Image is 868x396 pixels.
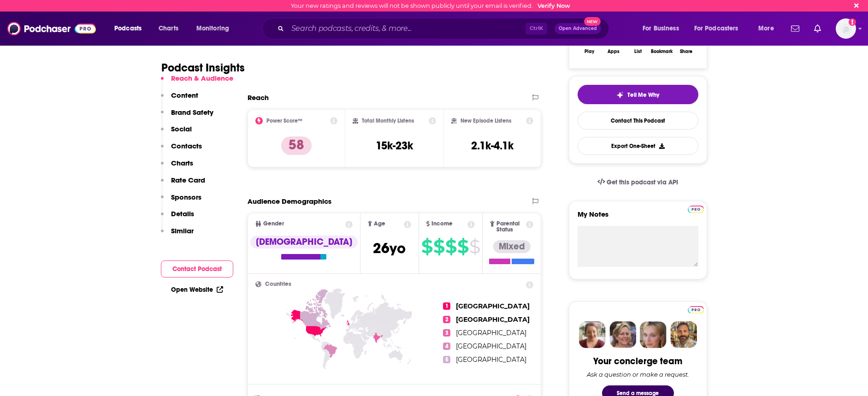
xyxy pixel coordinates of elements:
button: open menu [108,21,154,36]
span: Charts [159,22,178,35]
h2: Power Score™ [266,118,302,124]
span: 1 [443,302,450,310]
div: Your new ratings and reviews will not be shown publicly until your email is verified. [291,2,570,9]
span: [GEOGRAPHIC_DATA] [456,355,526,364]
span: Logged in as MelissaPS [836,18,856,39]
div: Your concierge team [593,355,682,367]
p: Contacts [171,142,202,150]
h2: Reach [248,93,269,102]
span: Podcasts [114,22,142,35]
span: Ctrl K [526,23,547,35]
span: Countries [265,281,291,287]
button: open menu [752,21,785,36]
span: 5 [443,356,450,363]
div: List [634,49,642,54]
p: Brand Safety [171,108,213,117]
p: Social [171,124,192,133]
div: [DEMOGRAPHIC_DATA] [250,236,358,248]
a: Show notifications dropdown [787,21,803,36]
span: [GEOGRAPHIC_DATA] [456,329,526,337]
p: Rate Card [171,176,205,184]
div: Play [585,49,594,54]
button: Sponsors [161,193,201,210]
button: Show profile menu [836,18,856,39]
span: More [758,22,774,35]
button: Reach & Audience [161,74,233,91]
span: [GEOGRAPHIC_DATA] [456,302,530,310]
input: Search podcasts, credits, & more... [288,21,526,36]
h2: New Episode Listens [461,118,511,124]
p: Similar [171,226,194,235]
button: tell me why sparkleTell Me Why [578,85,698,104]
a: Show notifications dropdown [810,21,825,36]
span: $ [421,239,432,254]
span: For Business [643,22,679,35]
button: Contact Podcast [161,260,233,278]
span: $ [469,239,480,254]
p: Charts [171,159,193,167]
div: Ask a question or make a request. [587,371,689,378]
div: Share [680,49,692,54]
button: Brand Safety [161,108,213,125]
p: 58 [281,136,312,155]
button: Export One-Sheet [578,137,698,155]
div: Bookmark [651,49,673,54]
div: Mixed [493,240,531,253]
h2: Total Monthly Listens [362,118,414,124]
span: $ [445,239,456,254]
span: Tell Me Why [627,91,659,99]
span: Parental Status [496,221,525,233]
button: Details [161,209,194,226]
h3: 2.1k-4.1k [471,139,514,153]
span: For Podcasters [694,22,738,35]
span: Monitoring [196,22,229,35]
p: Sponsors [171,193,201,201]
div: Apps [608,49,620,54]
span: $ [457,239,468,254]
a: Get this podcast via API [590,171,686,194]
img: Jules Profile [640,321,667,348]
span: 3 [443,329,450,337]
h1: Podcast Insights [161,61,245,75]
span: 26 yo [373,239,406,257]
img: Jon Profile [670,321,697,348]
img: Podchaser - Follow, Share and Rate Podcasts [7,20,96,37]
div: Search podcasts, credits, & more... [271,18,618,39]
p: Reach & Audience [171,74,233,83]
span: Gender [263,221,284,227]
img: tell me why sparkle [616,91,624,99]
img: Podchaser Pro [688,206,704,213]
p: Content [171,91,198,100]
button: Open AdvancedNew [555,23,601,34]
span: [GEOGRAPHIC_DATA] [456,315,530,324]
a: Pro website [688,204,704,213]
button: open menu [636,21,691,36]
img: Sydney Profile [579,321,606,348]
button: open menu [688,21,752,36]
a: Verify Now [537,2,570,9]
button: Similar [161,226,194,243]
p: Details [171,209,194,218]
span: Open Advanced [559,26,597,31]
button: Social [161,124,192,142]
button: Contacts [161,142,202,159]
a: Charts [153,21,184,36]
img: User Profile [836,18,856,39]
img: Barbara Profile [609,321,636,348]
button: Content [161,91,198,108]
span: Get this podcast via API [607,178,678,186]
button: Charts [161,159,193,176]
span: Age [374,221,385,227]
a: Pro website [688,305,704,313]
span: [GEOGRAPHIC_DATA] [456,342,526,350]
img: Podchaser Pro [688,306,704,313]
button: Rate Card [161,176,205,193]
label: My Notes [578,210,698,226]
span: 4 [443,343,450,350]
span: 2 [443,316,450,323]
h3: 15k-23k [376,139,413,153]
h2: Audience Demographics [248,197,331,206]
span: Income [431,221,453,227]
a: Contact This Podcast [578,112,698,130]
